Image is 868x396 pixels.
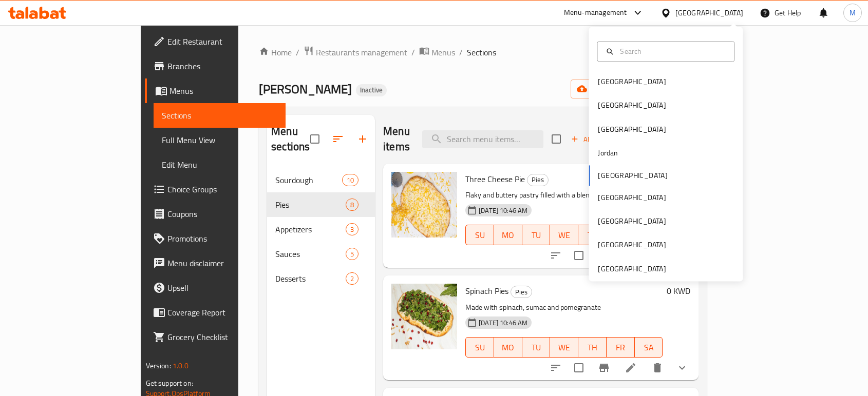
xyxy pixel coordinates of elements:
button: SU [465,225,494,245]
span: Appetizers [275,223,346,235]
span: Sauces [275,248,346,260]
a: Branches [145,54,286,78]
span: 5 [346,249,358,259]
a: Edit Restaurant [145,29,286,54]
a: Sections [154,103,286,128]
a: Coverage Report [145,300,286,325]
span: Menu disclaimer [167,257,277,269]
span: Select to update [568,245,590,266]
button: MO [494,225,522,245]
span: Coupons [167,208,277,220]
button: WE [550,225,578,245]
p: Flaky and buttery pastry filled with a blend of melted cheeses [465,189,663,202]
span: Restaurants management [316,46,407,58]
span: Promotions [167,232,277,245]
a: Choice Groups [145,177,286,202]
div: [GEOGRAPHIC_DATA] [598,100,666,111]
button: TH [578,225,607,245]
nav: breadcrumb [259,46,707,59]
div: [GEOGRAPHIC_DATA] [598,240,666,251]
span: FR [611,340,631,355]
a: Restaurants management [304,46,407,59]
span: import [579,83,628,95]
span: Sections [162,109,277,122]
button: Add section [350,127,375,151]
span: 10 [343,175,358,185]
p: Made with spinach, sumac and pomegranate [465,301,663,314]
span: Three Cheese Pie [465,171,525,187]
span: 2 [346,274,358,284]
button: SU [465,337,494,358]
a: Edit menu item [625,362,637,374]
li: / [459,46,463,58]
span: [DATE] 10:46 AM [475,318,532,328]
h2: Menu items [383,124,410,154]
span: Grocery Checklist [167,331,277,343]
span: Choice Groups [167,183,277,195]
div: [GEOGRAPHIC_DATA] [598,124,666,135]
button: MO [494,337,522,358]
a: Grocery Checklist [145,325,286,349]
input: search [422,130,543,148]
li: / [296,46,299,58]
span: SU [470,228,490,243]
div: Sourdough [275,174,342,186]
span: Pies [275,199,346,211]
button: delete [645,355,670,380]
div: Desserts2 [267,266,375,291]
img: Three Cheese Pie [391,172,457,237]
a: Menus [145,78,286,103]
span: TU [526,228,546,243]
div: [GEOGRAPHIC_DATA] [598,76,666,87]
a: Menus [419,46,455,59]
span: MO [498,340,518,355]
span: Full Menu View [162,134,277,146]
span: Desserts [275,272,346,285]
span: 8 [346,200,358,210]
button: Add [567,131,600,147]
span: TH [582,340,602,355]
button: SA [635,337,663,358]
span: Menus [169,85,277,97]
span: Sections [467,46,496,58]
span: Spinach Pies [465,283,508,299]
button: sort-choices [543,355,568,380]
div: items [346,223,358,235]
button: WE [550,337,578,358]
a: Upsell [145,275,286,300]
a: Menu disclaimer [145,251,286,275]
div: [GEOGRAPHIC_DATA] [598,192,666,203]
div: [GEOGRAPHIC_DATA] [598,215,666,227]
div: [GEOGRAPHIC_DATA] [675,7,743,18]
span: Get support on: [146,377,193,390]
span: Select section [545,128,567,150]
span: Inactive [356,86,387,94]
span: 3 [346,225,358,234]
div: Menu-management [564,7,627,19]
button: FR [607,337,635,358]
div: items [346,199,358,211]
button: show more [670,355,694,380]
span: TH [582,228,602,243]
div: Pies [511,286,532,298]
img: Spinach Pies [391,284,457,349]
div: Sauces5 [267,242,375,266]
svg: Show Choices [676,362,688,374]
span: Edit Menu [162,159,277,171]
input: Search [616,46,728,57]
span: Select to update [568,357,590,379]
div: items [342,174,358,186]
button: TU [522,337,551,358]
button: TU [522,225,551,245]
span: Coverage Report [167,306,277,319]
span: M [850,7,856,18]
span: Pies [527,174,548,186]
span: TU [526,340,546,355]
span: Add item [567,131,600,147]
div: [GEOGRAPHIC_DATA] [598,263,666,274]
span: SA [639,340,659,355]
div: Inactive [356,84,387,96]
